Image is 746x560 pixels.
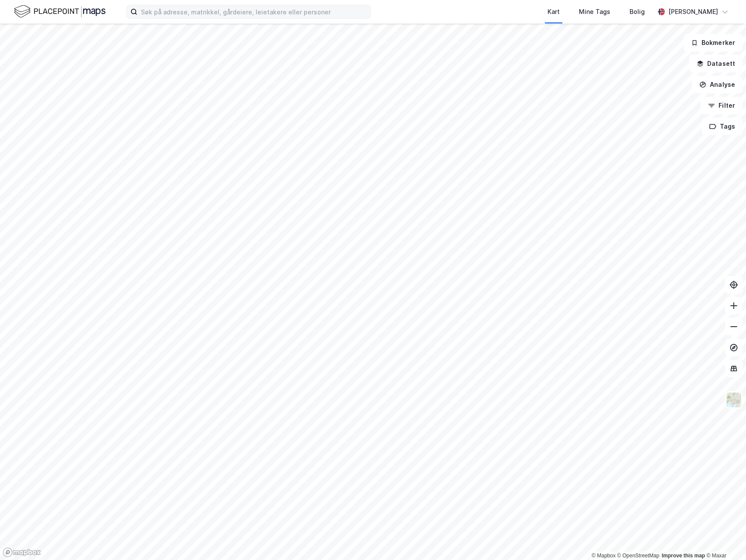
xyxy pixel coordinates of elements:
[137,5,370,18] input: Søk på adresse, matrikkel, gårdeiere, leietakere eller personer
[725,392,742,408] img: Z
[701,97,743,114] button: Filter
[662,553,705,559] a: Improve this map
[592,553,616,559] a: Mapbox
[3,547,41,557] a: Mapbox homepage
[548,7,560,17] div: Kart
[617,553,660,559] a: OpenStreetMap
[692,76,743,93] button: Analyse
[702,118,743,135] button: Tags
[702,518,746,560] div: Kontrollprogram for chat
[579,7,610,17] div: Mine Tags
[689,55,743,72] button: Datasett
[702,518,746,560] iframe: Chat Widget
[630,7,645,17] div: Bolig
[14,4,106,19] img: logo.f888ab2527a4732fd821a326f86c7f29.svg
[684,34,743,51] button: Bokmerker
[668,7,718,17] div: [PERSON_NAME]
